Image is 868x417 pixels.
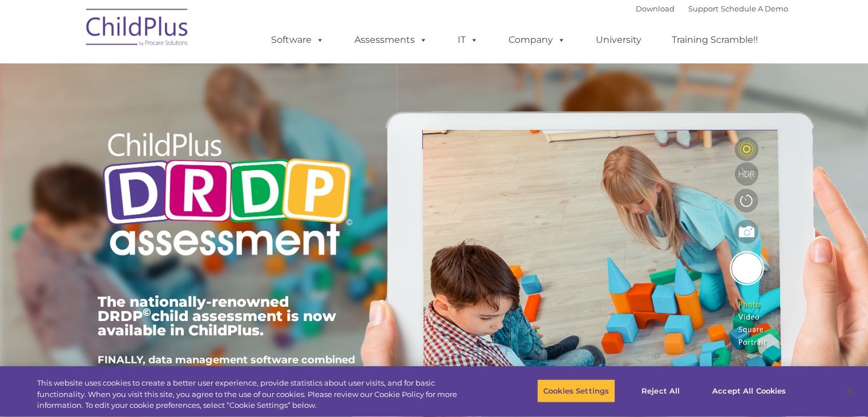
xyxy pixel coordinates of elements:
[537,379,615,403] button: Cookies Settings
[98,117,357,275] img: Copyright - DRDP Logo Light
[584,29,653,51] a: University
[636,4,675,13] a: Download
[343,29,439,51] a: Assessments
[837,378,862,403] button: Close
[98,293,336,339] span: The nationally-renowned DRDP child assessment is now available in ChildPlus.
[625,379,696,403] button: Reject All
[143,306,151,319] sup: ©
[446,29,490,51] a: IT
[721,4,788,13] a: Schedule A Demo
[98,354,355,398] span: FINALLY, data management software combined with child development assessments in ONE POWERFUL sys...
[37,378,478,411] div: This website uses cookies to create a better user experience, provide statistics about user visit...
[688,4,718,13] a: Support
[660,29,769,51] a: Training Scramble!!
[80,1,195,58] img: ChildPlus by Procare Solutions
[636,4,788,13] font: |
[260,29,336,51] a: Software
[706,379,792,403] button: Accept All Cookies
[497,29,577,51] a: Company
